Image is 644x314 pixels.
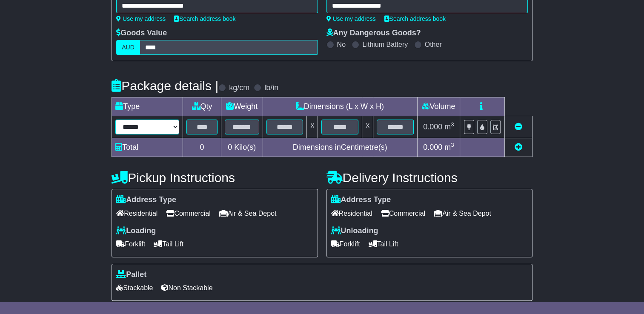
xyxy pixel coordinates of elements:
label: Loading [116,226,156,236]
span: Commercial [381,207,425,220]
span: Air & Sea Depot [219,207,277,220]
span: m [444,123,454,131]
label: Other [425,40,442,49]
td: Dimensions (L x W x H) [263,97,417,116]
td: x [307,116,318,138]
a: Add new item [515,143,522,151]
span: Residential [331,207,372,220]
span: Air & Sea Depot [434,207,491,220]
label: AUD [116,40,140,55]
span: Tail Lift [369,237,398,251]
label: Any Dangerous Goods? [326,29,421,38]
span: Residential [116,207,157,220]
label: Goods Value [116,29,167,38]
span: m [444,143,454,151]
h4: Delivery Instructions [326,171,532,185]
h4: Package details | [112,79,218,93]
label: No [337,40,346,49]
span: 0.000 [423,143,442,151]
span: Non Stackable [161,281,212,294]
td: Qty [183,97,221,116]
a: Use my address [326,15,376,22]
td: Total [112,138,183,157]
span: Tail Lift [154,237,183,251]
td: Weight [221,97,263,116]
label: Pallet [116,270,146,280]
span: 0.000 [423,123,442,131]
a: Search address book [174,15,235,22]
h4: Pickup Instructions [112,171,318,185]
sup: 3 [451,142,454,148]
td: 0 [183,138,221,157]
td: Type [112,97,183,116]
span: Commercial [166,207,210,220]
span: Forklift [331,237,360,251]
span: Stackable [116,281,153,294]
a: Search address book [384,15,446,22]
label: Unloading [331,226,378,236]
td: x [362,116,373,138]
span: Forklift [116,237,145,251]
span: 0 [228,143,232,151]
label: Lithium Battery [362,40,408,49]
a: Use my address [116,15,166,22]
a: Remove this item [515,123,522,131]
td: Volume [417,97,460,116]
sup: 3 [451,121,454,128]
td: Kilo(s) [221,138,263,157]
label: Address Type [331,195,391,205]
label: lb/in [264,83,278,93]
td: Dimensions in Centimetre(s) [263,138,417,157]
label: Address Type [116,195,176,205]
label: kg/cm [229,83,249,93]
